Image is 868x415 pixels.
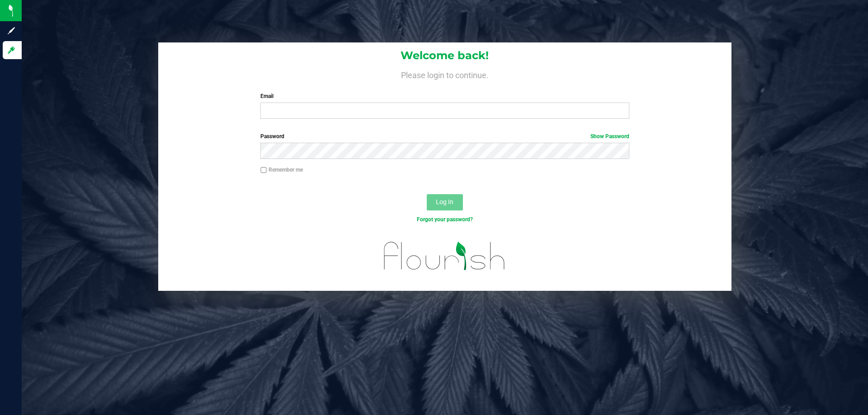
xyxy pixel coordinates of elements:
[7,26,16,35] inline-svg: Sign up
[158,50,731,61] h1: Welcome back!
[260,166,303,174] label: Remember me
[373,233,516,279] img: flourish_logo.svg
[427,194,463,210] button: Log In
[7,46,16,55] inline-svg: Log in
[260,167,267,173] input: Remember me
[436,198,453,205] span: Log In
[260,133,284,140] span: Password
[590,133,629,140] a: Show Password
[417,216,473,223] a: Forgot your password?
[260,92,629,100] label: Email
[158,69,731,79] h4: Please login to continue.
